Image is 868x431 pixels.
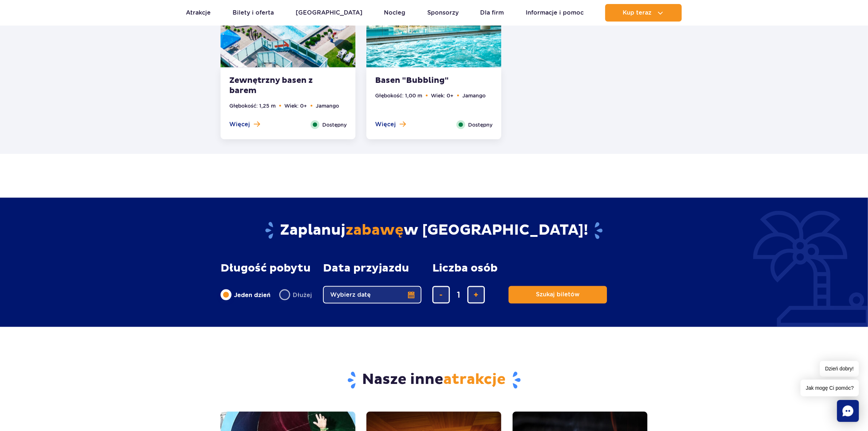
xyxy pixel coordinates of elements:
input: liczba biletów [450,286,467,304]
strong: Basen "Bubbling" [375,76,463,86]
button: Szukaj biletów [509,286,607,304]
button: Wybierz datę [323,286,421,304]
span: Dostępny [322,121,347,129]
span: Dostępny [468,121,493,129]
button: dodaj bilet [467,286,485,304]
span: Szukaj biletów [536,291,580,298]
li: Wiek: 0+ [284,102,307,110]
span: Liczba osób [432,262,498,274]
a: Sponsorzy [427,4,459,22]
a: Atrakcje [186,4,211,22]
strong: Zewnętrzny basen z barem [229,76,318,96]
li: Głębokość: 1,25 m [229,102,276,110]
label: Dłużej [279,287,312,303]
h2: Zaplanuj w [GEOGRAPHIC_DATA]! [221,221,647,240]
a: Nocleg [384,4,405,22]
li: Głębokość: 1,00 m [375,92,422,100]
span: Data przyjazdu [323,262,409,274]
a: Informacje i pomoc [526,4,584,22]
span: zabawę [346,221,404,239]
li: Wiek: 0+ [431,92,454,100]
form: Planowanie wizyty w Park of Poland [221,262,647,304]
li: Jamango [316,102,339,110]
label: Jeden dzień [221,287,270,303]
div: Chat [837,400,859,422]
span: Więcej [375,120,396,128]
span: Dzień dobry! [820,361,859,377]
h3: Nasze inne [221,371,647,390]
span: atrakcje [444,371,506,389]
a: Dla firm [480,4,504,22]
a: Bilety i oferta [233,4,274,22]
span: Kup teraz [623,9,651,16]
button: usuń bilet [432,286,450,304]
span: Jak mogę Ci pomóc? [801,380,859,396]
span: Więcej [229,120,250,128]
li: Jamango [462,92,486,100]
a: [GEOGRAPHIC_DATA] [296,4,362,22]
span: Długość pobytu [221,262,311,274]
button: Więcej [375,120,406,128]
button: Kup teraz [605,4,682,22]
button: Więcej [229,120,260,128]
